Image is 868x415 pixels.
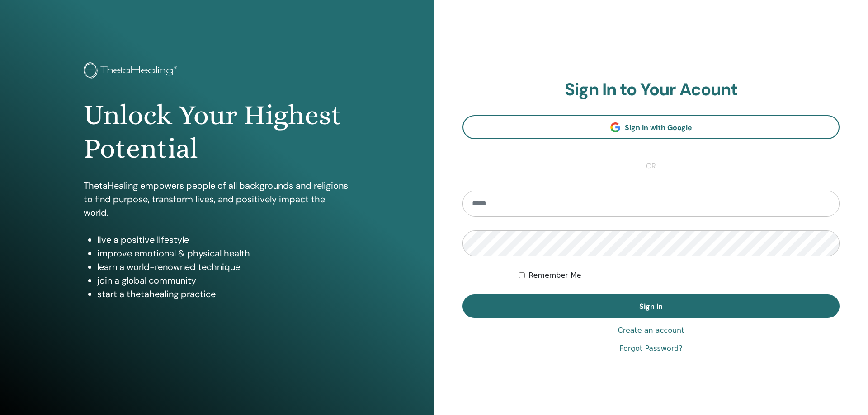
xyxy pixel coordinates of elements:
span: Sign In with Google [625,123,692,132]
li: start a thetahealing practice [97,287,350,301]
a: Sign In with Google [462,115,840,139]
p: ThetaHealing empowers people of all backgrounds and religions to find purpose, transform lives, a... [84,179,350,219]
span: Sign In [639,302,663,311]
span: or [642,161,660,172]
li: improve emotional & physical health [97,247,350,260]
h1: Unlock Your Highest Potential [84,98,350,166]
button: Sign In [462,294,840,318]
a: Create an account [618,325,684,336]
li: join a global community [97,274,350,287]
div: Keep me authenticated indefinitely or until I manually logout [519,270,840,281]
a: Forgot Password? [619,343,682,354]
h2: Sign In to Your Acount [462,79,840,100]
li: live a positive lifestyle [97,233,350,247]
label: Remember Me [528,270,581,281]
li: learn a world-renowned technique [97,260,350,274]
